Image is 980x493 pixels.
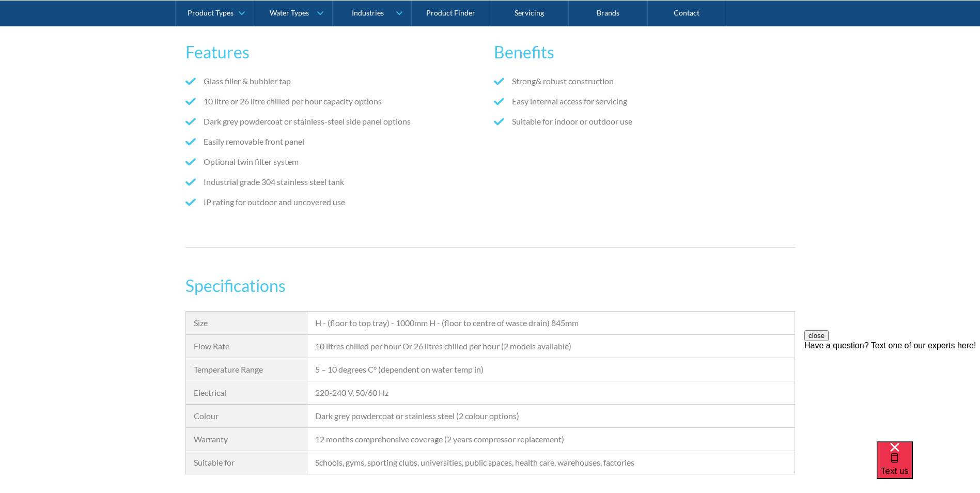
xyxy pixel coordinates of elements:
[185,95,486,107] li: 10 litre or 26 litre chilled per hour capacity options
[194,456,300,469] div: Suitable for
[494,95,795,107] li: Easy internal access for servicing
[877,441,980,493] iframe: podium webchat widget bubble
[315,317,786,329] div: H - (floor to top tray) - 1000mm H - (floor to centre of waste drain) 845mm
[185,176,486,188] li: Industrial grade 304 stainless steel tank
[352,8,384,17] div: Industries
[315,410,786,422] div: Dark grey powdercoat or stainless steel (2 colour options)
[194,340,300,352] div: Flow Rate
[194,433,300,445] div: Warranty
[185,115,486,128] li: Dark grey powdercoat or stainless-steel side panel options
[315,340,786,352] div: 10 litres chilled per hour Or 26 litres chilled per hour (2 models available)
[185,40,486,65] h2: Features
[194,363,300,376] div: Temperature Range
[315,387,786,399] div: 220-240 V, 50/60 Hz
[494,40,795,65] h2: Benefits
[270,8,309,17] div: Water Types
[185,156,486,168] li: Optional twin filter system
[185,273,795,298] h3: Specifications
[315,456,786,469] div: Schools, gyms, sporting clubs, universities, public spaces, health care, warehouses, factories
[494,115,795,128] li: Suitable for indoor or outdoor use
[194,387,300,399] div: Electrical
[494,75,795,87] li: Strong& robust construction
[315,363,786,376] div: 5 – 10 degrees C° (dependent on water temp in)
[185,75,486,87] li: Glass filler & bubbler tap
[804,330,980,454] iframe: podium webchat widget prompt
[315,433,786,445] div: 12 months comprehensive coverage (2 years compressor replacement)
[185,196,486,208] li: IP rating for outdoor and uncovered use
[194,410,300,422] div: Colour
[185,135,486,148] li: Easily removable front panel
[188,8,234,17] div: Product Types
[194,317,300,329] div: Size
